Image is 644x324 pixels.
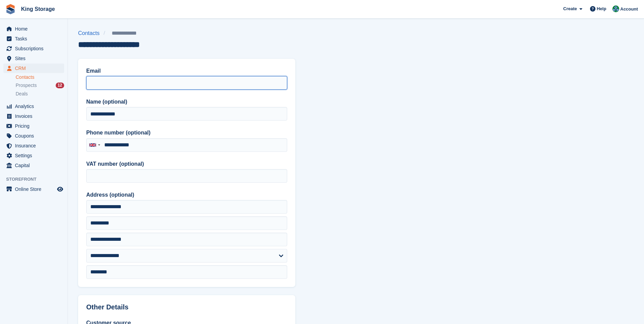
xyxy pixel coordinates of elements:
[15,121,56,131] span: Pricing
[3,64,64,73] a: menu
[78,29,104,37] a: Contacts
[612,5,619,12] img: John King
[15,141,56,150] span: Insurance
[3,141,64,150] a: menu
[5,4,16,14] img: stora-icon-8386f47178a22dfd0bd8f6a31ec36ba5ce8667c1dd55bd0f319d3a0aa187defe.svg
[3,34,64,43] a: menu
[3,151,64,160] a: menu
[87,139,102,151] div: United Kingdom: +44
[16,82,37,89] span: Prospects
[3,102,64,111] a: menu
[15,161,56,170] span: Capital
[86,98,287,106] label: Name (optional)
[56,83,64,88] div: 12
[597,5,606,12] span: Help
[16,91,28,97] span: Deals
[3,54,64,63] a: menu
[86,160,287,168] label: VAT number (optional)
[86,67,287,75] label: Email
[3,161,64,170] a: menu
[3,44,64,53] a: menu
[3,131,64,141] a: menu
[15,184,56,194] span: Online Store
[18,3,58,15] a: King Storage
[563,5,577,12] span: Create
[15,64,56,73] span: CRM
[15,24,56,34] span: Home
[3,184,64,194] a: menu
[15,102,56,111] span: Analytics
[86,303,287,311] h2: Other Details
[3,24,64,34] a: menu
[3,121,64,131] a: menu
[16,82,64,89] a: Prospects 12
[15,34,56,43] span: Tasks
[6,176,68,183] span: Storefront
[78,29,153,37] nav: breadcrumbs
[16,90,64,97] a: Deals
[620,6,638,13] span: Account
[86,191,287,199] label: Address (optional)
[15,44,56,53] span: Subscriptions
[16,74,64,80] a: Contacts
[56,185,64,193] a: Preview store
[3,111,64,121] a: menu
[86,129,287,137] label: Phone number (optional)
[15,131,56,141] span: Coupons
[15,151,56,160] span: Settings
[15,54,56,63] span: Sites
[15,111,56,121] span: Invoices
